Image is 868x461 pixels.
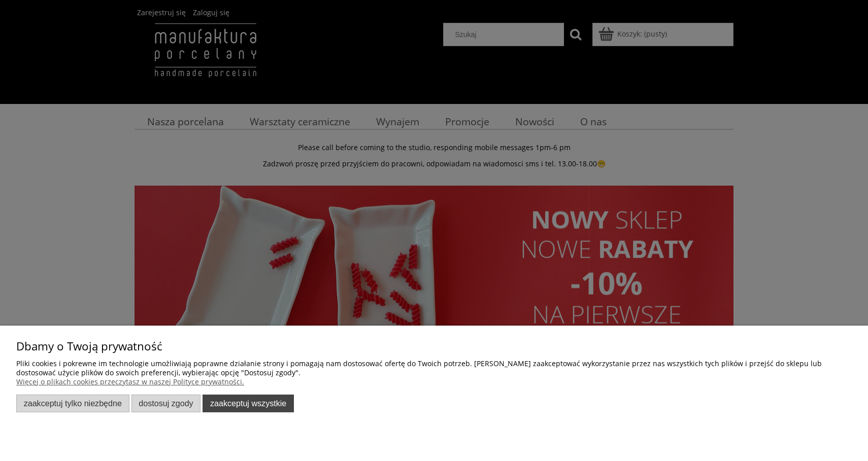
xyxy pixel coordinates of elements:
p: Dbamy o Twoją prywatność [16,342,852,351]
a: Więcej o plikach cookies przeczytasz w naszej Polityce prywatności. [16,377,244,386]
button: Zaakceptuj wszystkie [203,395,294,412]
button: Dostosuj zgody [131,395,201,412]
button: Zaakceptuj tylko niezbędne [16,395,129,412]
p: Pliki cookies i pokrewne im technologie umożliwiają poprawne działanie strony i pomagają nam dost... [16,359,852,377]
